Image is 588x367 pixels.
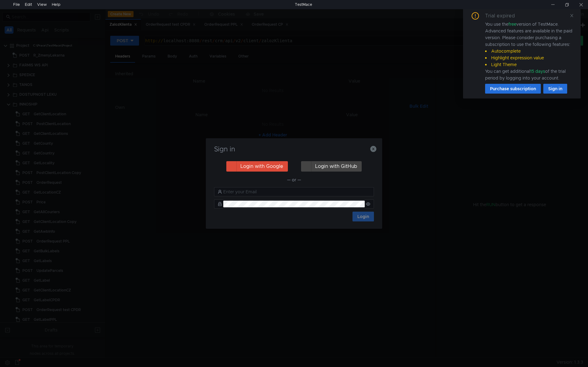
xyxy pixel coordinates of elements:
button: Login with GitHub [301,161,362,172]
span: free [508,21,516,27]
button: Login with Google [226,161,288,172]
div: Trial expired [485,12,522,20]
div: You use the version of TestMace. Advanced features are available in the paid version. Please cons... [485,21,573,81]
button: Sign in [543,84,567,94]
li: Light Theme [485,61,573,68]
div: You can get additional of the trial period by logging into your account. [485,68,573,81]
button: Purchase subscription [485,84,541,94]
input: Enter your Email [223,188,370,195]
li: Highlight expression value [485,54,573,61]
h3: Sign in [213,146,375,153]
div: — or — [214,176,374,183]
span: 15 days [530,69,545,74]
li: Autocomplete [485,48,573,54]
